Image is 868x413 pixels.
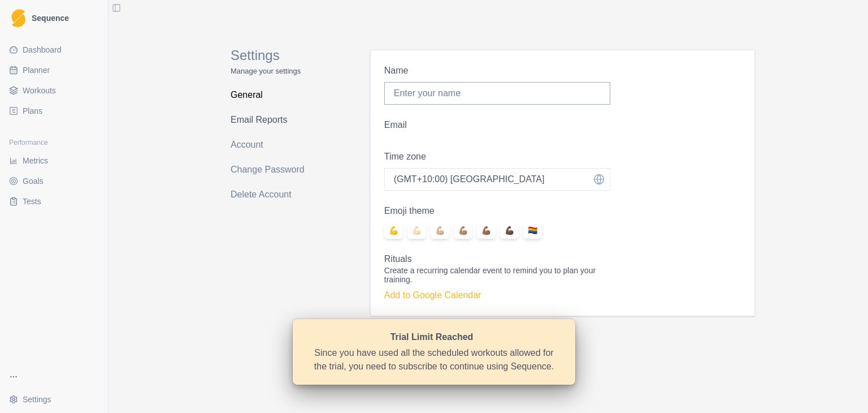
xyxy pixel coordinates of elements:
label: Name [384,64,604,78]
p: Settings [231,45,320,66]
a: Account [231,136,320,154]
a: Plans [5,102,103,120]
a: Change Password [231,161,320,179]
div: Since you have used all the scheduled workouts allowed for the trial, you need to subscribe to co... [310,346,558,373]
a: Delete Account [231,186,320,204]
label: Rituals [384,252,604,266]
div: 💪🏿 [500,222,519,239]
span: Planner [23,64,50,76]
div: Create a recurring calendar event to remind you to plan your training. [384,266,610,284]
span: Plans [23,105,42,117]
span: Workouts [23,85,56,96]
div: Trial Limit Reached [310,330,554,344]
div: 💪 [384,222,403,239]
div: 💪🏼 [431,222,449,239]
label: Time zone [384,150,604,164]
a: Dashboard [5,41,103,59]
div: Performance [5,134,103,152]
a: Planner [5,61,103,79]
a: Metrics [5,152,103,170]
span: Dashboard [23,44,62,55]
a: Email Reports [231,111,320,129]
div: 🏳️‍🌈 [523,222,542,239]
input: Enter your name [384,82,610,105]
p: Manage your settings [231,66,320,77]
div: 💪🏻 [407,222,426,239]
label: Emoji theme [384,204,604,218]
a: LogoSequence [5,5,103,32]
label: Email [384,118,604,132]
a: Add to Google Calendar [384,290,481,300]
span: Metrics [23,155,48,166]
div: 💪🏾 [477,222,496,239]
span: Tests [23,196,41,207]
img: Logo [11,9,25,28]
span: Sequence [32,14,69,22]
span: Goals [23,175,44,187]
a: Goals [5,172,103,190]
div: 💪🏽 [454,222,472,239]
a: General [231,86,320,104]
a: Workouts [5,81,103,100]
button: Settings [5,390,103,408]
a: Tests [5,192,103,210]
